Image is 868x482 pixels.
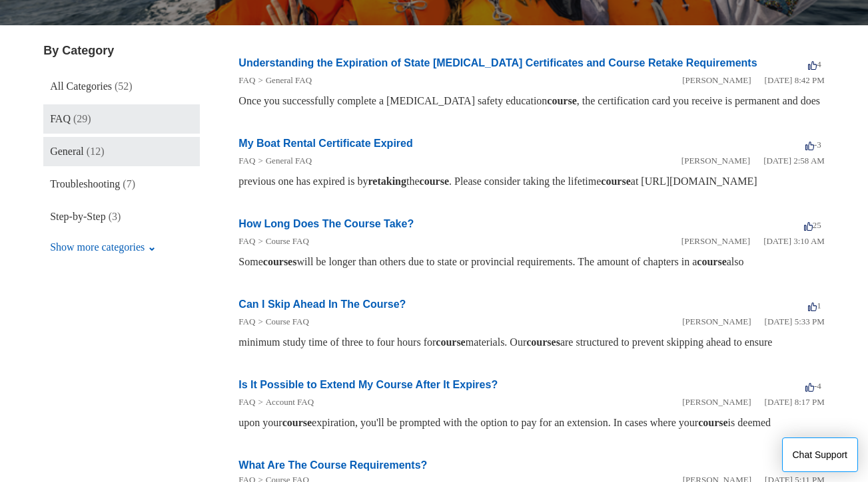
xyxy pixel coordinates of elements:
[255,235,308,248] li: Course FAQ
[526,336,560,348] em: courses
[763,236,825,246] time: 03/14/2022, 03:10
[238,299,406,310] a: Can I Skip Ahead In The Course?
[601,176,630,187] em: course
[805,381,821,391] span: -4
[238,174,825,189] div: previous one has expired is by the . Please consider taking the lifetime at [URL][DOMAIN_NAME]
[266,316,309,326] a: Course FAQ
[238,334,825,350] div: minimum study time of three to four hours for materials. Our are structured to prevent skipping a...
[238,315,255,328] li: FAQ
[765,316,825,326] time: 01/05/2024, 17:33
[238,236,255,246] a: FAQ
[50,178,120,189] span: Troubleshooting
[255,396,314,409] li: Account FAQ
[266,397,314,407] a: Account FAQ
[238,316,255,326] a: FAQ
[263,256,297,267] em: courses
[765,75,825,85] time: 03/16/2022, 20:42
[50,80,112,92] span: All Categories
[763,156,825,166] time: 03/16/2022, 02:58
[238,254,825,270] div: Some will be longer than others due to state or provincial requirements. The amount of chapters i...
[238,57,757,68] a: Understanding the Expiration of State [MEDICAL_DATA] Certificates and Course Retake Requirements
[238,138,412,149] a: My Boat Rental Certificate Expired
[805,140,821,150] span: -3
[765,397,825,407] time: 03/15/2022, 20:17
[238,459,427,471] a: What Are The Course Requirements?
[420,176,449,187] em: course
[682,396,751,409] li: [PERSON_NAME]
[238,93,825,109] div: Once you successfully complete a [MEDICAL_DATA] safety education , the certification card you rec...
[266,236,309,246] a: Course FAQ
[681,235,750,248] li: [PERSON_NAME]
[238,415,825,431] div: upon your expiration, you'll be prompted with the option to pay for an extension. In cases where ...
[43,202,200,231] a: Step-by-Step (3)
[238,379,498,390] a: Is It Possible to Extend My Course After It Expires?
[782,437,859,472] button: Chat Support
[123,178,135,189] span: (7)
[266,75,312,85] a: General FAQ
[804,220,821,230] span: 25
[238,235,255,248] li: FAQ
[282,417,312,428] em: course
[238,396,255,409] li: FAQ
[73,113,91,124] span: (29)
[547,95,576,106] em: course
[698,417,727,428] em: course
[697,256,726,267] em: course
[50,146,84,157] span: General
[43,137,200,166] a: General (12)
[255,315,308,328] li: Course FAQ
[238,75,255,85] a: FAQ
[43,72,200,101] a: All Categories (52)
[43,42,200,60] h3: By Category
[43,170,200,199] a: Troubleshooting (7)
[682,315,751,328] li: [PERSON_NAME]
[87,146,105,157] span: (12)
[238,156,255,166] a: FAQ
[266,156,312,166] a: General FAQ
[808,301,821,310] span: 1
[43,235,163,260] button: Show more categories
[808,59,821,69] span: 4
[238,154,255,168] li: FAQ
[238,218,414,229] a: How Long Does The Course Take?
[681,154,750,168] li: [PERSON_NAME]
[368,176,406,187] em: retaking
[238,397,255,407] a: FAQ
[115,80,133,92] span: (52)
[109,211,121,222] span: (3)
[682,74,751,87] li: [PERSON_NAME]
[43,104,200,134] a: FAQ (29)
[255,74,312,87] li: General FAQ
[436,336,465,348] em: course
[50,113,71,124] span: FAQ
[255,154,312,168] li: General FAQ
[50,211,106,222] span: Step-by-Step
[238,74,255,87] li: FAQ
